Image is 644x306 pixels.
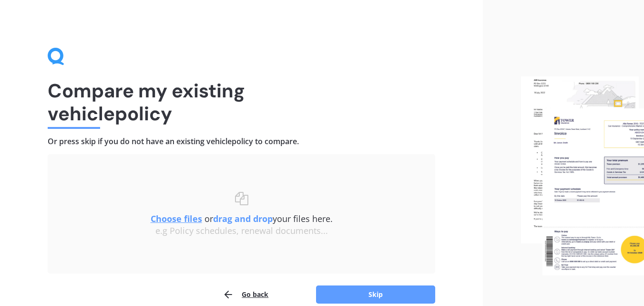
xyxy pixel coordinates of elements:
b: drag and drop [213,213,273,224]
button: Go back [223,285,268,304]
div: e.g Policy schedules, renewal documents... [67,226,416,236]
u: Choose files [151,213,202,224]
h4: Or press skip if you do not have an existing vehicle policy to compare. [48,137,435,147]
button: Skip [316,285,435,304]
img: files.webp [521,76,644,275]
h1: Compare my existing vehicle policy [48,79,435,125]
span: or your files here. [151,213,333,224]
